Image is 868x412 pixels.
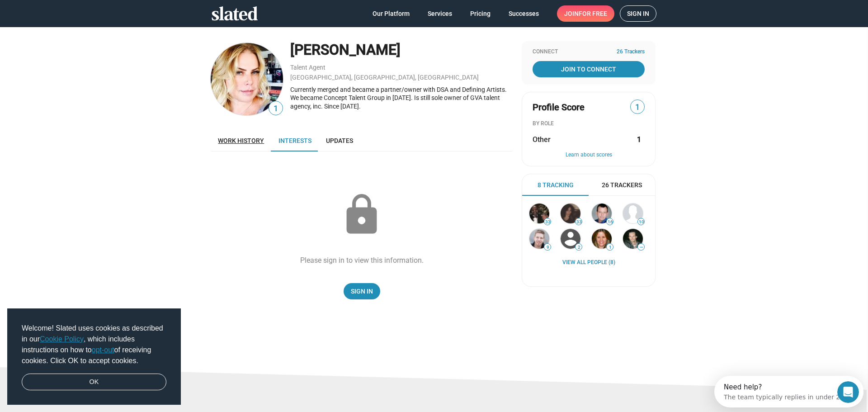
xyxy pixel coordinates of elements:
[607,219,613,225] span: 16
[373,5,410,22] span: Our Platform
[420,5,459,22] a: Services
[271,130,319,152] a: Interests
[22,374,166,391] a: dismiss cookie message
[40,335,84,343] a: Cookie Policy
[538,181,574,189] span: 8 Tracking
[290,85,513,111] div: Currently merged and became a partner/owner with DSA and Defining Artists. We became Concept Tale...
[533,48,645,56] div: Connect
[351,283,373,299] span: Sign In
[592,229,612,249] img: Marie Mathews
[714,376,863,407] iframe: Intercom live chat discovery launcher
[617,48,645,56] span: 26 Trackers
[290,64,325,71] a: Talent Agent
[592,204,612,223] img: Richard Bever
[7,308,181,405] div: cookieconsent
[623,204,643,223] img: Eric Red
[533,135,551,144] span: Other
[562,259,615,266] a: View all People (8)
[576,245,582,250] span: 2
[544,219,551,225] span: 33
[623,229,643,249] img: Gary Kohn
[428,5,452,22] span: Services
[529,229,549,249] img: Kyle Rea
[837,381,859,403] iframe: Intercom live chat
[638,219,644,225] span: 10
[533,61,645,77] a: Join To Connect
[9,8,130,15] div: Need help?
[211,130,271,152] a: Work history
[463,5,498,22] a: Pricing
[534,61,643,77] span: Join To Connect
[9,15,130,24] div: The team typically replies in under 2h
[533,152,645,159] button: Learn about scores
[4,4,156,28] div: Open Intercom Messenger
[637,135,641,144] strong: 1
[627,6,649,21] span: Sign in
[509,5,539,22] span: Successes
[561,204,580,223] img: Onika Day
[278,137,311,144] span: Interests
[300,256,424,265] div: Please sign in to view this information.
[631,101,644,114] span: 1
[533,120,645,128] div: BY ROLE
[22,323,166,366] span: Welcome! Slated uses cookies as described in our , which includes instructions on how to of recei...
[470,5,491,22] span: Pricing
[344,283,380,299] a: Sign In
[533,101,585,114] span: Profile Score
[319,130,360,152] a: Updates
[607,245,613,250] span: 1
[564,5,607,22] span: Join
[638,245,644,250] span: —
[92,346,114,354] a: opt-out
[620,5,656,22] a: Sign in
[326,137,353,144] span: Updates
[579,5,607,22] span: for free
[211,43,283,115] img: geneva bray
[501,5,546,22] a: Successes
[290,74,479,81] a: [GEOGRAPHIC_DATA], [GEOGRAPHIC_DATA], [GEOGRAPHIC_DATA]
[339,192,384,237] mat-icon: lock
[557,5,614,22] a: Joinfor free
[290,40,513,60] div: [PERSON_NAME]
[602,181,642,189] span: 26 Trackers
[576,219,582,225] span: 33
[529,204,549,223] img: Grits Carter
[269,103,283,115] span: 1
[365,5,417,22] a: Our Platform
[544,245,551,250] span: 9
[218,137,264,144] span: Work history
